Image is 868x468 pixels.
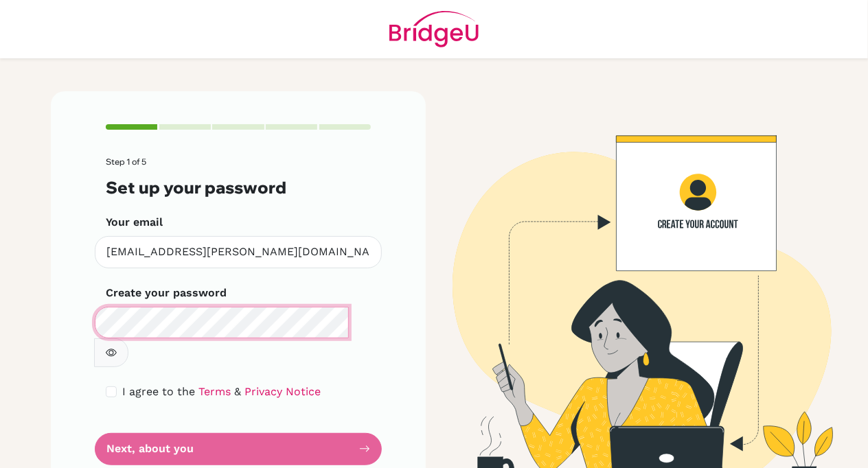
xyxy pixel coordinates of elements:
span: & [234,385,241,398]
a: Terms [198,385,231,398]
input: Insert your email* [95,236,382,268]
a: Privacy Notice [244,385,321,398]
label: Your email [106,214,163,231]
label: Create your password [106,285,227,301]
span: I agree to the [122,385,195,398]
h3: Set up your password [106,178,371,198]
span: Step 1 of 5 [106,156,146,167]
